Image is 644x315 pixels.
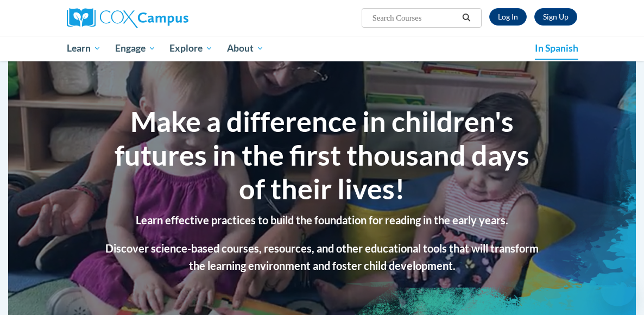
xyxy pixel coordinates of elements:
[108,36,163,61] a: Engage
[220,36,271,61] a: About
[371,11,458,24] input: Search Courses
[458,11,475,24] button: Search
[115,42,156,55] span: Engage
[59,36,585,61] div: Main menu
[489,8,527,26] a: Log In
[227,42,264,55] span: About
[67,8,188,28] img: Cox Campus
[601,272,635,306] iframe: Button to launch messaging window
[169,42,213,55] span: Explore
[60,36,108,61] a: Learn
[162,36,220,61] a: Explore
[528,37,585,60] a: In Spanish
[535,42,578,54] span: In Spanish
[67,42,101,55] span: Learn
[67,8,226,28] a: Cox Campus
[534,8,577,26] a: Register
